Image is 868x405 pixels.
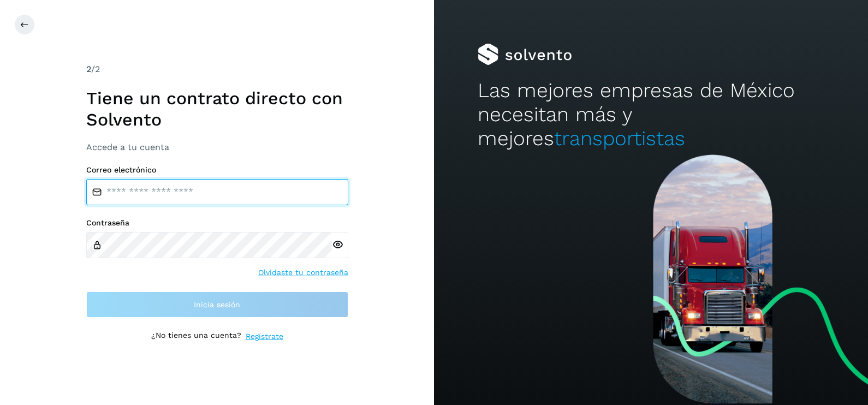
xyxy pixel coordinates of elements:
[246,331,283,342] a: Regístrate
[86,165,348,175] label: Correo electrónico
[86,88,348,130] h1: Tiene un contrato directo con Solvento
[478,79,825,151] h2: Las mejores empresas de México necesitan más y mejores
[86,218,348,228] label: Contraseña
[554,127,685,150] span: transportistas
[86,291,348,318] button: Inicia sesión
[258,267,348,278] a: Olvidaste tu contraseña
[86,63,348,76] div: /2
[86,142,348,152] h3: Accede a tu cuenta
[151,331,241,342] p: ¿No tienes una cuenta?
[86,64,91,74] span: 2
[194,301,240,308] span: Inicia sesión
